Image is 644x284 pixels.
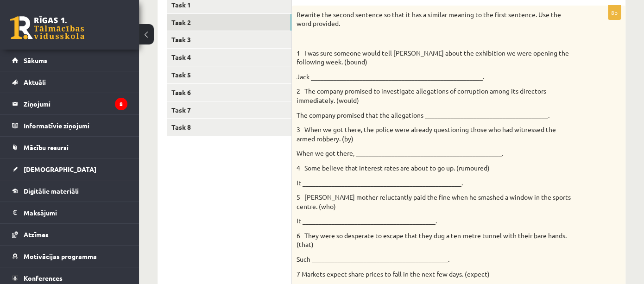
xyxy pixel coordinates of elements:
[10,16,84,39] a: Rīgas 1. Tālmācības vidusskola
[24,56,47,64] span: Sākums
[167,14,291,31] a: Task 2
[167,49,291,66] a: Task 4
[297,164,575,173] p: 4 Some believe that interest rates are about to go up. (rumoured)
[24,202,127,223] legend: Maksājumi
[12,115,127,136] a: Informatīvie ziņojumi
[297,255,575,264] p: Such __________________________________________.
[12,50,127,71] a: Sākums
[115,98,127,110] i: 8
[297,72,575,82] p: Jack _____________________________________________________.
[297,178,575,188] p: It _________________________________________________.
[297,49,575,67] p: 1 I was sure someone would tell [PERSON_NAME] about the exhibition we were opening the following ...
[297,111,575,120] p: The company promised that the allegations ______________________________________.
[24,143,69,151] span: Mācību resursi
[9,9,314,147] body: Editor, wiswyg-editor-user-answer-47025019852880
[297,216,575,226] p: It _________________________________________.
[24,187,79,195] span: Digitālie materiāli
[297,87,575,105] p: 2 The company promised to investigate allegations of corruption among its directors immediately. ...
[24,165,96,173] span: [DEMOGRAPHIC_DATA]
[24,115,127,136] legend: Informatīvie ziņojumi
[12,158,127,180] a: [DEMOGRAPHIC_DATA]
[297,193,575,211] p: 5 [PERSON_NAME] mother reluctantly paid the fine when he smashed a window in the sports centre. (...
[12,93,127,114] a: Ziņojumi8
[297,10,575,28] p: Rewrite the second sentence so that it has a similar meaning to the first sentence. Use the word ...
[12,224,127,245] a: Atzīmes
[167,101,291,119] a: Task 7
[12,137,127,158] a: Mācību resursi
[24,78,46,86] span: Aktuāli
[12,202,127,223] a: Maksājumi
[12,246,127,267] a: Motivācijas programma
[297,125,575,143] p: 3 When we got there, the police were already questioning those who had witnessed the armed robber...
[12,180,127,202] a: Digitālie materiāli
[297,270,575,279] p: 7 Markets expect share prices to fall in the next few days. (expect)
[24,93,127,114] legend: Ziņojumi
[24,230,49,239] span: Atzīmes
[608,5,621,20] p: 8p
[12,71,127,93] a: Aktuāli
[24,252,97,260] span: Motivācijas programma
[167,31,291,48] a: Task 3
[24,274,63,282] span: Konferences
[297,149,575,158] p: When we got there, _____________________________________________.
[167,119,291,136] a: Task 8
[167,84,291,101] a: Task 6
[167,66,291,83] a: Task 5
[297,231,575,249] p: 6 They were so desperate to escape that they dug a ten-metre tunnel with their bare hands. (that)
